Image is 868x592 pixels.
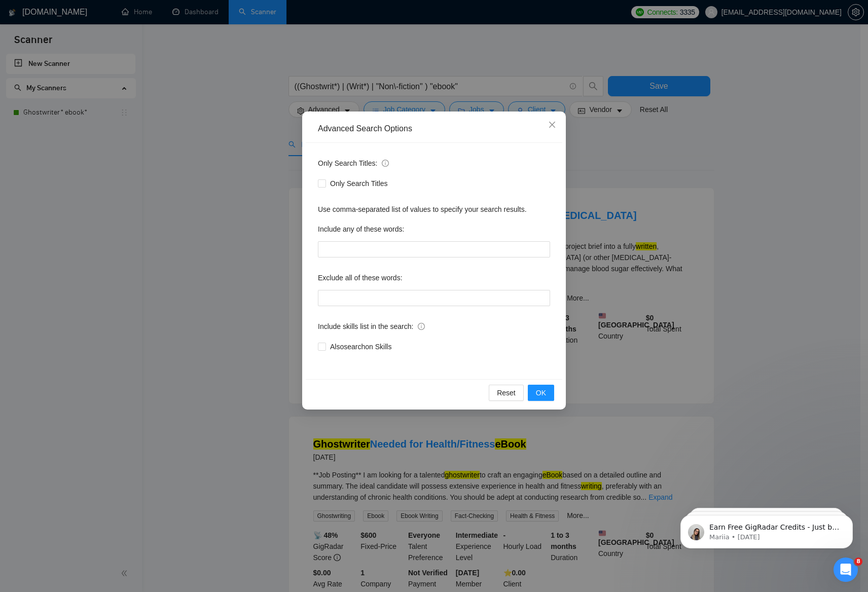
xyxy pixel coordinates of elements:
[326,341,395,352] span: Also search on Skills
[418,323,425,330] span: info-circle
[318,204,550,215] div: Use comma-separated list of values to specify your search results.
[665,494,868,565] iframe: Intercom notifications message
[854,558,862,566] span: 8
[318,158,389,169] span: Only Search Titles:
[382,160,389,167] span: info-circle
[536,387,546,398] span: OK
[318,321,425,332] span: Include skills list in the search:
[834,558,858,582] iframe: Intercom live chat
[318,221,404,237] label: Include any of these words:
[538,112,566,139] button: Close
[528,385,554,401] button: OK
[497,387,516,398] span: Reset
[489,385,524,401] button: Reset
[318,270,403,286] label: Exclude all of these words:
[548,121,556,129] span: close
[326,178,392,189] span: Only Search Titles
[318,123,550,134] div: Advanced Search Options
